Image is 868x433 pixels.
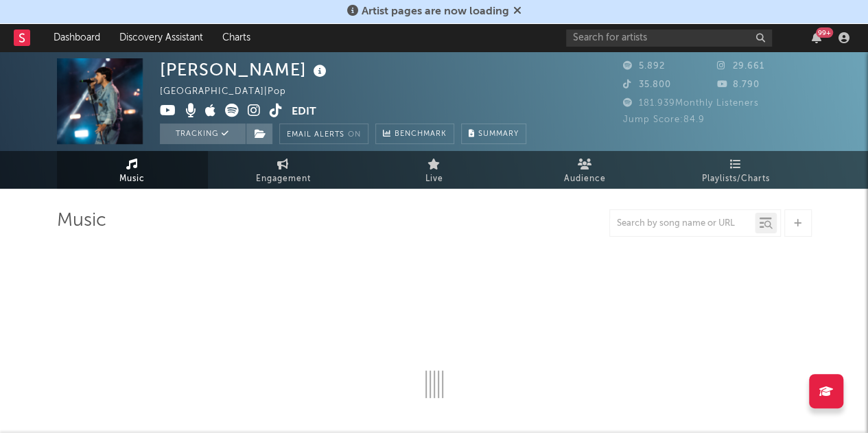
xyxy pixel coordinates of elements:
span: Benchmark [395,126,447,143]
span: Artist pages are now loading [362,6,509,17]
em: On [348,131,361,139]
a: Music [57,151,208,189]
a: Playlists/Charts [661,151,812,189]
span: Music [119,171,145,187]
button: Email AlertsOn [279,124,368,144]
span: Engagement [256,171,311,187]
button: Edit [292,104,316,121]
span: Jump Score: 84.9 [623,115,705,124]
button: Summary [461,124,526,144]
span: 181.939 Monthly Listeners [623,99,759,108]
span: Playlists/Charts [702,171,770,187]
a: Audience [510,151,661,189]
div: 99 + [816,27,833,38]
div: [GEOGRAPHIC_DATA] | Pop [160,84,302,100]
span: 8.790 [717,80,760,89]
span: 5.892 [623,62,665,71]
span: Summary [478,130,519,138]
span: Dismiss [513,6,521,17]
a: Benchmark [375,124,454,144]
span: Audience [564,171,606,187]
input: Search by song name or URL [610,218,755,229]
span: Live [425,171,443,187]
input: Search for artists [566,30,772,47]
span: 35.800 [623,80,671,89]
div: [PERSON_NAME] [160,58,330,81]
button: Tracking [160,124,246,144]
a: Live [359,151,510,189]
a: Engagement [208,151,359,189]
a: Discovery Assistant [110,24,213,51]
a: Charts [213,24,260,51]
span: 29.661 [717,62,764,71]
a: Dashboard [44,24,110,51]
button: 99+ [812,32,821,43]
